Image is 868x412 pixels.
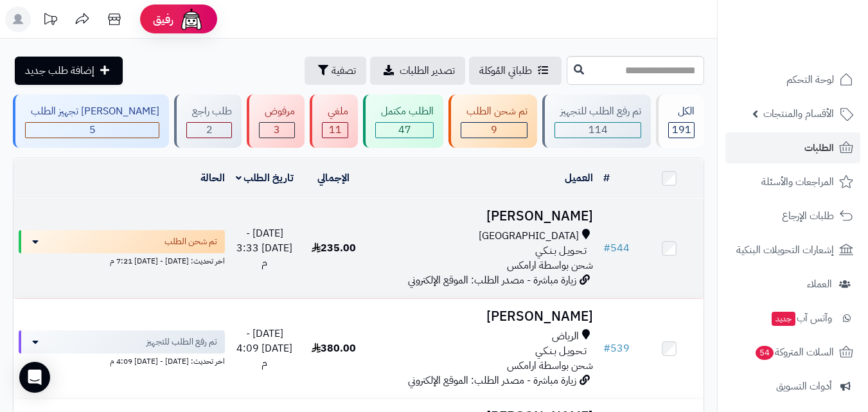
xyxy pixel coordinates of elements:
[408,373,576,388] span: زيارة مباشرة - مصدر الطلب: الموقع الإلكتروني
[179,6,204,32] img: ai-face.png
[329,122,342,138] span: 11
[776,377,832,395] span: أدوات التسويق
[804,139,834,157] span: الطلبات
[461,123,527,138] div: 9
[535,344,587,359] span: تـحـويـل بـنـكـي
[186,104,232,119] div: طلب راجع
[725,132,860,163] a: الطلبات
[782,207,834,225] span: طلبات الإرجاع
[236,170,294,186] a: تاريخ الطلب
[565,170,593,186] a: العميل
[554,104,641,119] div: تم رفع الطلب للتجهيز
[244,94,307,148] a: مرفوض 3
[322,104,348,119] div: ملغي
[323,123,348,138] div: 11
[15,57,123,85] a: إضافة طلب جديد
[305,57,366,85] button: تصفية
[672,122,691,138] span: 191
[507,358,593,373] span: شحن بواسطة ارامكس
[491,122,497,138] span: 9
[400,63,455,78] span: تصدير الطلبات
[668,104,695,119] div: الكل
[146,336,217,348] span: تم رفع الطلب للتجهيز
[206,122,213,138] span: 2
[26,123,159,138] div: 5
[807,275,832,293] span: العملاء
[603,240,610,256] span: #
[200,170,225,186] a: الحالة
[589,122,608,138] span: 114
[375,104,434,119] div: الطلب مكتمل
[479,229,579,244] span: [GEOGRAPHIC_DATA]
[307,94,360,148] a: ملغي 11
[772,312,795,326] span: جديد
[370,57,465,85] a: تصدير الطلبات
[153,12,173,27] span: رفيق
[725,371,860,402] a: أدوات التسويق
[19,354,225,367] div: اخر تحديث: [DATE] - [DATE] 4:09 م
[479,63,532,78] span: طلباتي المُوكلة
[725,201,860,231] a: طلبات الإرجاع
[274,122,280,138] span: 3
[373,209,593,224] h3: [PERSON_NAME]
[725,235,860,265] a: إشعارات التحويلات البنكية
[725,337,860,368] a: السلات المتروكة54
[725,303,860,334] a: وآتس آبجديد
[317,170,350,186] a: الإجمالي
[373,309,593,324] h3: [PERSON_NAME]
[736,241,834,259] span: إشعارات التحويلات البنكية
[376,123,433,138] div: 47
[360,94,446,148] a: الطلب مكتمل 47
[786,71,834,89] span: لوحة التحكم
[260,123,294,138] div: 3
[398,122,411,138] span: 47
[19,253,225,267] div: اخر تحديث: [DATE] - [DATE] 7:21 م
[469,57,562,85] a: طلباتي المُوكلة
[332,63,356,78] span: تصفية
[236,326,292,371] span: [DATE] - [DATE] 4:09 م
[725,64,860,95] a: لوحة التحكم
[10,94,172,148] a: [PERSON_NAME] تجهيز الطلب 5
[770,309,832,327] span: وآتس آب
[446,94,540,148] a: تم شحن الطلب 9
[725,269,860,300] a: العملاء
[555,123,641,138] div: 114
[540,94,653,148] a: تم رفع الطلب للتجهيز 114
[763,105,834,123] span: الأقسام والمنتجات
[653,94,707,148] a: الكل191
[761,173,834,191] span: المراجعات والأسئلة
[164,235,217,248] span: تم شحن الطلب
[552,329,579,344] span: الرياض
[603,341,610,356] span: #
[535,244,587,258] span: تـحـويـل بـنـكـي
[461,104,527,119] div: تم شحن الطلب
[603,240,630,256] a: #544
[756,346,774,360] span: 54
[603,170,610,186] a: #
[187,123,231,138] div: 2
[725,166,860,197] a: المراجعات والأسئلة
[19,362,50,393] div: Open Intercom Messenger
[754,343,834,361] span: السلات المتروكة
[34,6,66,35] a: تحديثات المنصة
[25,63,94,78] span: إضافة طلب جديد
[312,341,356,356] span: 380.00
[507,258,593,273] span: شحن بواسطة ارامكس
[25,104,159,119] div: [PERSON_NAME] تجهيز الطلب
[603,341,630,356] a: #539
[408,273,576,288] span: زيارة مباشرة - مصدر الطلب: الموقع الإلكتروني
[172,94,244,148] a: طلب راجع 2
[312,240,356,256] span: 235.00
[236,226,292,271] span: [DATE] - [DATE] 3:33 م
[89,122,96,138] span: 5
[259,104,295,119] div: مرفوض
